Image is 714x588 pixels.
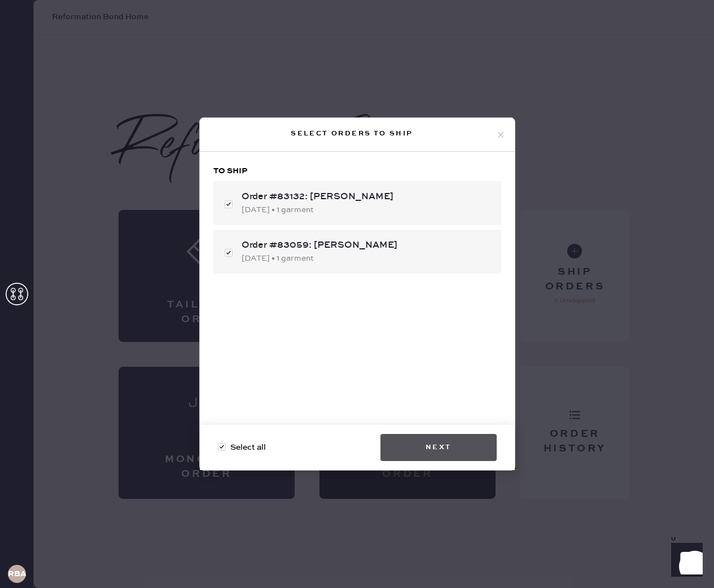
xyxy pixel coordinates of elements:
div: Order #83132: [PERSON_NAME] [242,190,492,204]
div: [DATE] • 1 garment [242,252,492,265]
h3: RBA [8,570,26,578]
iframe: Front Chat [660,537,709,586]
button: Next [380,434,497,461]
h3: To ship [213,165,501,177]
span: Select all [230,441,266,454]
div: [DATE] • 1 garment [242,204,492,216]
div: Select orders to ship [209,127,496,141]
div: Order #83059: [PERSON_NAME] [242,239,492,252]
